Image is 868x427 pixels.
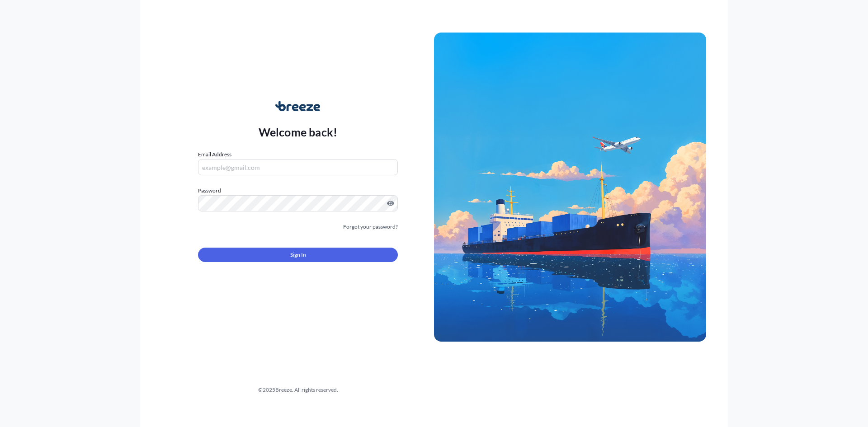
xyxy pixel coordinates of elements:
[198,150,231,159] label: Email Address
[198,159,398,175] input: example@gmail.com
[290,250,306,259] span: Sign In
[387,200,394,207] button: Show password
[198,248,398,262] button: Sign In
[343,222,398,231] a: Forgot your password?
[162,385,434,394] div: © 2025 Breeze. All rights reserved.
[259,125,338,139] p: Welcome back!
[434,33,706,342] img: Ship illustration
[198,186,398,195] label: Password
